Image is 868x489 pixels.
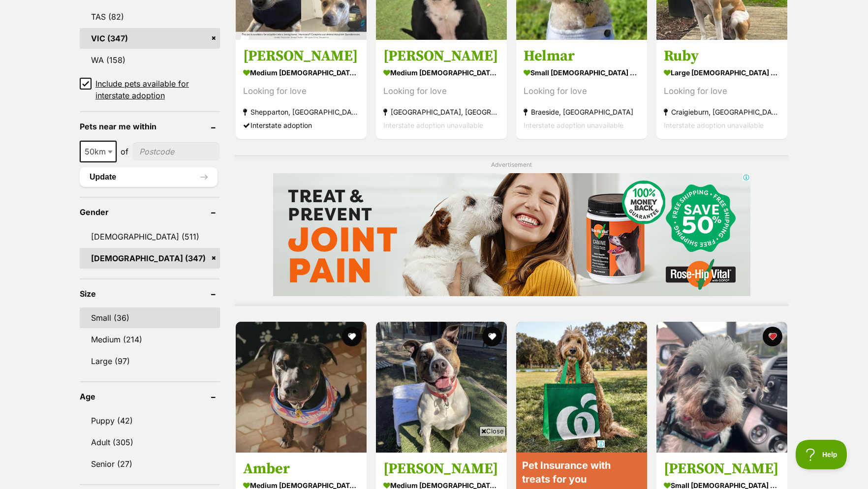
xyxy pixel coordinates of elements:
button: favourite [763,327,782,346]
div: Looking for love [664,85,780,98]
header: Gender [80,208,220,216]
h3: Amber [243,459,359,478]
a: Ruby large [DEMOGRAPHIC_DATA] Dog Looking for love Craigieburn, [GEOGRAPHIC_DATA] Interstate adop... [656,39,787,139]
span: Include pets available for interstate adoption [95,78,220,101]
a: Adult (305) [80,432,220,453]
span: 50km [81,145,116,158]
strong: small [DEMOGRAPHIC_DATA] Dog [524,65,640,80]
img: Amber - Staffordshire Bull Terrier Dog [236,322,367,453]
a: [DEMOGRAPHIC_DATA] (347) [80,248,220,269]
h3: [PERSON_NAME] [243,47,359,65]
span: Interstate adoption unavailable [664,121,764,129]
span: Interstate adoption unavailable [524,121,623,129]
a: VIC (347) [80,28,220,49]
iframe: Advertisement [255,440,613,484]
header: Size [80,289,220,298]
a: [PERSON_NAME] medium [DEMOGRAPHIC_DATA] Dog Looking for love [GEOGRAPHIC_DATA], [GEOGRAPHIC_DATA]... [376,39,507,139]
a: Include pets available for interstate adoption [80,78,220,101]
div: Looking for love [383,85,499,98]
iframe: Help Scout Beacon - Open [796,440,848,469]
a: Large (97) [80,351,220,371]
h3: [PERSON_NAME] [383,47,499,65]
input: postcode [132,142,220,161]
a: Puppy (42) [80,410,220,431]
strong: Craigieburn, [GEOGRAPHIC_DATA] [664,105,780,119]
h3: [PERSON_NAME] [664,459,780,478]
a: Helmar small [DEMOGRAPHIC_DATA] Dog Looking for love Braeside, [GEOGRAPHIC_DATA] Interstate adopt... [516,39,647,139]
button: favourite [342,327,362,346]
h3: Helmar [524,47,640,65]
h3: Ruby [664,47,780,65]
header: Pets near me within [80,122,220,131]
strong: medium [DEMOGRAPHIC_DATA] Dog [383,65,499,80]
a: WA (158) [80,50,220,70]
strong: Braeside, [GEOGRAPHIC_DATA] [524,105,640,119]
strong: large [DEMOGRAPHIC_DATA] Dog [664,65,780,80]
div: Advertisement [235,155,788,306]
div: Looking for love [243,85,359,98]
span: Close [479,426,506,436]
a: Senior (27) [80,454,220,474]
a: Medium (214) [80,329,220,350]
img: Betty - American Staffordshire Terrier Dog [376,322,507,453]
button: Update [80,167,217,187]
div: Looking for love [524,85,640,98]
header: Age [80,392,220,401]
span: 50km [80,141,117,162]
button: favourite [482,327,502,346]
a: Small (36) [80,307,220,328]
span: of [121,146,128,157]
img: Candice - Maltese x Jack Russell Terrier Dog [656,322,787,453]
strong: medium [DEMOGRAPHIC_DATA] Dog [243,65,359,80]
iframe: Advertisement [273,173,750,296]
a: [DEMOGRAPHIC_DATA] (511) [80,226,220,247]
a: TAS (82) [80,6,220,27]
a: [PERSON_NAME] medium [DEMOGRAPHIC_DATA] Dog Looking for love Shepparton, [GEOGRAPHIC_DATA] Inters... [236,39,367,139]
strong: Shepparton, [GEOGRAPHIC_DATA] [243,105,359,119]
strong: [GEOGRAPHIC_DATA], [GEOGRAPHIC_DATA] [383,105,499,119]
span: Interstate adoption unavailable [383,121,483,129]
div: Interstate adoption [243,119,359,132]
